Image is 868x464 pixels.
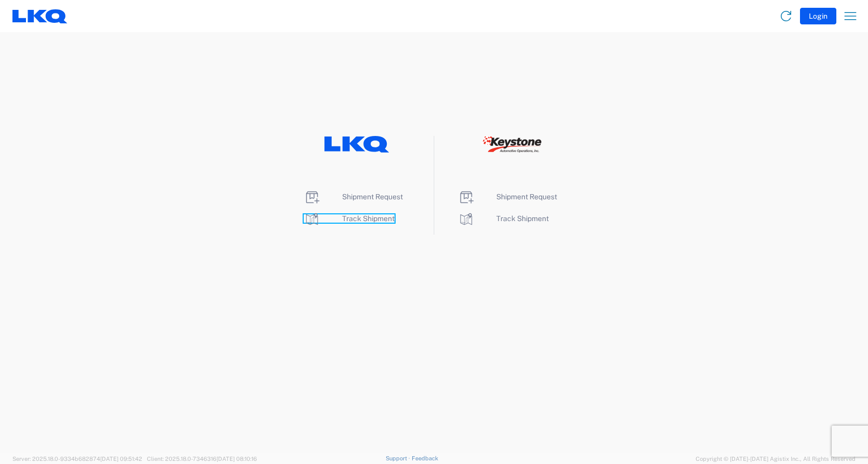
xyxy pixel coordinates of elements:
span: Server: 2025.18.0-9334b682874 [12,456,142,462]
span: Shipment Request [342,193,403,201]
a: Feedback [412,455,438,461]
a: Shipment Request [458,193,557,201]
span: Track Shipment [496,214,549,223]
a: Track Shipment [458,214,549,223]
span: Shipment Request [496,193,557,201]
a: Shipment Request [304,193,403,201]
span: Copyright © [DATE]-[DATE] Agistix Inc., All Rights Reserved [696,454,856,463]
span: Track Shipment [342,214,395,223]
a: Track Shipment [304,214,395,223]
span: Client: 2025.18.0-7346316 [147,456,257,462]
a: Support [386,455,412,461]
button: Login [800,8,836,24]
span: [DATE] 08:10:16 [216,456,257,462]
span: [DATE] 09:51:42 [100,456,142,462]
